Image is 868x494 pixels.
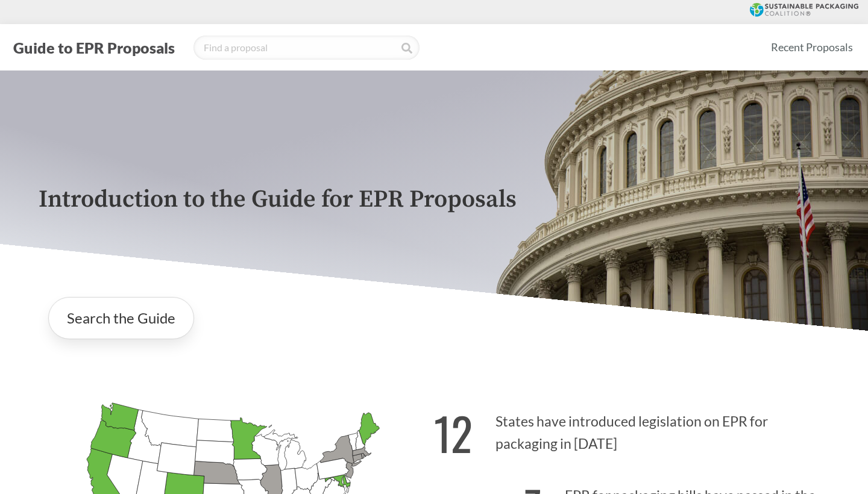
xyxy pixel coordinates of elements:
p: Introduction to the Guide for EPR Proposals [39,186,829,213]
button: Guide to EPR Proposals [10,38,178,57]
input: Find a proposal [193,36,420,60]
p: States have introduced legislation on EPR for packaging in [DATE] [434,392,829,466]
a: Search the Guide [48,297,194,339]
a: Recent Proposals [766,34,858,61]
strong: 12 [434,399,473,466]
